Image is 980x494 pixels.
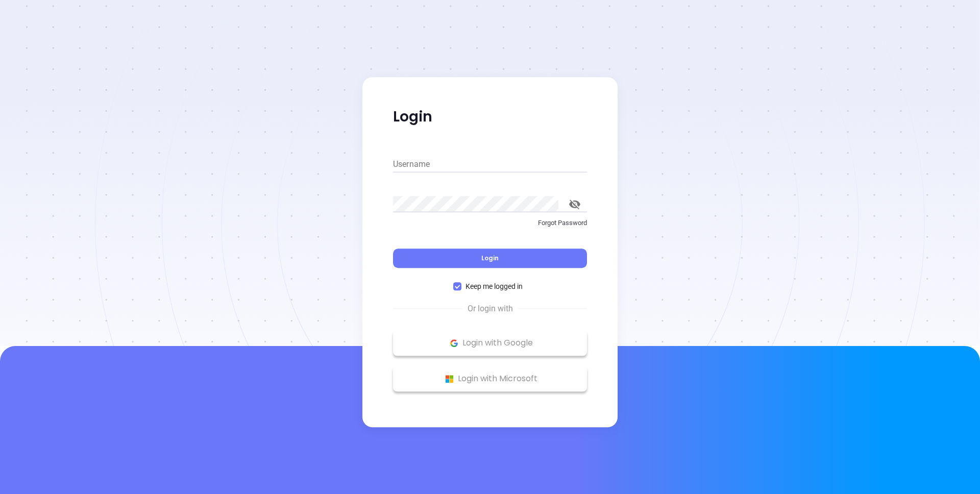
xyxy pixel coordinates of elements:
[393,249,587,268] button: Login
[481,254,499,262] span: Login
[448,337,460,350] img: Google Logo
[393,366,587,391] button: Microsoft Logo Login with Microsoft
[393,218,587,228] p: Forgot Password
[443,373,456,385] img: Microsoft Logo
[393,218,587,236] a: Forgot Password
[562,192,587,216] button: toggle password visibility
[393,330,587,356] button: Google Logo Login with Google
[462,303,518,315] span: Or login with
[393,108,587,126] p: Login
[461,281,527,292] span: Keep me logged in
[398,371,582,386] p: Login with Microsoft
[398,335,582,351] p: Login with Google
